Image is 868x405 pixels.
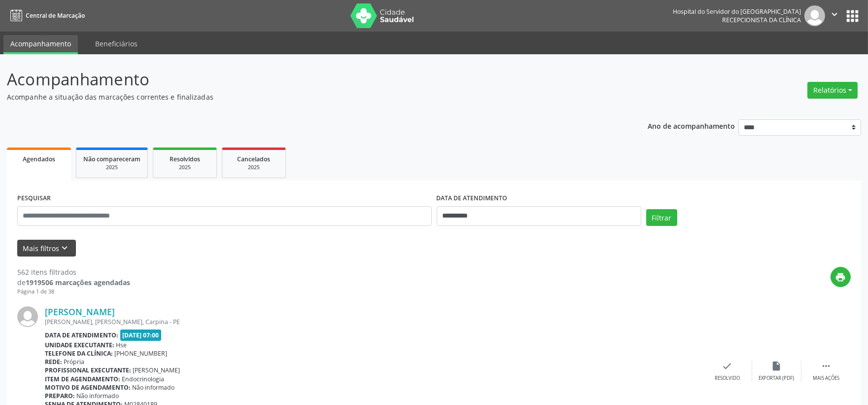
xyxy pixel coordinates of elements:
span: [PHONE_NUMBER] [115,349,168,358]
b: Telefone da clínica: [45,349,113,358]
span: [DATE] 07:00 [120,330,162,341]
b: Preparo: [45,392,75,400]
i: print [835,272,846,283]
span: [PERSON_NAME] [133,366,180,374]
span: Endocrinologia [122,375,165,383]
button: Filtrar [646,209,677,226]
i: insert_drive_file [771,361,782,371]
span: Agendados [23,155,55,163]
div: 562 itens filtrados [17,267,130,277]
label: DATA DE ATENDIMENTO [437,191,508,206]
div: 2025 [229,164,278,171]
i:  [821,361,832,371]
div: 2025 [83,164,140,171]
b: Motivo de agendamento: [45,383,131,392]
a: Acompanhamento [3,35,78,54]
span: Própria [64,358,85,366]
span: Não informado [77,392,119,400]
button: Relatórios [807,82,858,99]
div: Exportar (PDF) [759,375,795,382]
img: img [804,5,825,26]
div: Mais ações [813,375,839,382]
p: Acompanhamento [7,67,605,92]
b: Rede: [45,358,62,366]
span: Não informado [133,383,175,392]
span: Não compareceram [83,155,140,163]
p: Ano de acompanhamento [648,119,735,132]
span: Cancelados [238,155,271,163]
span: Resolvidos [170,155,200,163]
span: Central de Marcação [26,11,85,20]
div: 2025 [160,164,209,171]
span: Hse [116,341,127,349]
b: Profissional executante: [45,366,131,374]
button: print [831,267,851,287]
b: Unidade executante: [45,341,114,349]
i: check [722,361,733,371]
label: PESQUISAR [17,191,51,206]
img: img [17,306,38,327]
a: Central de Marcação [7,7,85,24]
a: Beneficiários [88,35,144,52]
span: Recepcionista da clínica [722,16,801,24]
i: keyboard_arrow_down [60,243,70,254]
strong: 1919506 marcações agendadas [26,278,130,287]
a: [PERSON_NAME] [45,306,115,317]
b: Data de atendimento: [45,331,118,339]
b: Item de agendamento: [45,375,120,383]
div: Resolvido [715,375,740,382]
button: Mais filtroskeyboard_arrow_down [17,240,76,257]
div: Hospital do Servidor do [GEOGRAPHIC_DATA] [673,7,801,16]
div: de [17,277,130,288]
p: Acompanhe a situação das marcações correntes e finalizadas [7,92,605,102]
i:  [829,9,840,20]
button: apps [844,7,861,25]
button:  [825,5,844,26]
div: Página 1 de 38 [17,288,130,296]
div: [PERSON_NAME], [PERSON_NAME], Carpina - PE [45,318,703,326]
